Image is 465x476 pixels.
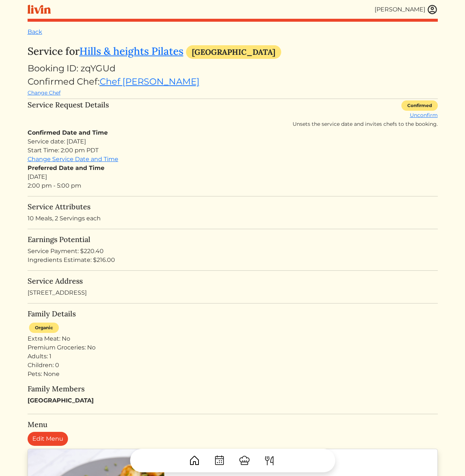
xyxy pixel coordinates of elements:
div: Confirmed Chef: [28,75,438,97]
img: livin-logo-a0d97d1a881af30f6274990eb6222085a2533c92bbd1e4f22c21b4f0d0e3210c.svg [28,5,51,14]
div: [STREET_ADDRESS] [28,277,438,297]
strong: [GEOGRAPHIC_DATA] [28,397,94,404]
h5: Family Details [28,309,438,318]
img: CalendarDots-5bcf9d9080389f2a281d69619e1c85352834be518fbc73d9501aef674afc0d57.svg [214,455,225,466]
a: Unconfirm [410,112,438,118]
div: Confirmed [401,100,438,111]
span: Unsets the service date and invites chefs to the booking. [293,121,438,127]
h5: Service Request Details [28,100,109,125]
div: Service date: [DATE] Start Time: 2:00 pm PDT [28,137,438,155]
div: [GEOGRAPHIC_DATA] [186,45,281,59]
h3: Service for [28,45,438,59]
strong: Preferred Date and Time [28,164,104,171]
div: Ingredients Estimate: $216.00 [28,256,438,264]
div: Service Payment: $220.40 [28,247,438,256]
a: Back [28,28,42,35]
a: Chef [PERSON_NAME] [100,76,200,87]
a: Change Service Date and Time [28,156,118,163]
div: Premium Groceries: No [28,343,438,352]
h5: Family Members [28,384,438,393]
a: Change Chef [28,89,61,96]
strong: Confirmed Date and Time [28,129,108,136]
h5: Service Attributes [28,202,438,211]
a: Edit Menu [28,432,68,446]
div: Adults: 1 Children: 0 Pets: None [28,352,438,379]
h5: Menu [28,420,438,429]
h5: Service Address [28,277,438,285]
div: Extra Meat: No [28,334,438,343]
img: user_account-e6e16d2ec92f44fc35f99ef0dc9cddf60790bfa021a6ecb1c896eb5d2907b31c.svg [427,4,438,15]
img: ForkKnife-55491504ffdb50bab0c1e09e7649658475375261d09fd45db06cec23bce548bf.svg [264,455,275,466]
img: House-9bf13187bcbb5817f509fe5e7408150f90897510c4275e13d0d5fca38e0b5951.svg [189,455,200,466]
img: ChefHat-a374fb509e4f37eb0702ca99f5f64f3b6956810f32a249b33092029f8484b388.svg [239,455,250,466]
div: Organic [29,323,59,333]
div: Booking ID: zqYGUd [28,62,438,75]
div: [DATE] 2:00 pm - 5:00 pm [28,164,438,190]
h5: Earnings Potential [28,235,438,244]
p: 10 Meals, 2 Servings each [28,214,438,223]
a: Hills & heights Pilates [79,45,183,58]
div: [PERSON_NAME] [375,5,425,14]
